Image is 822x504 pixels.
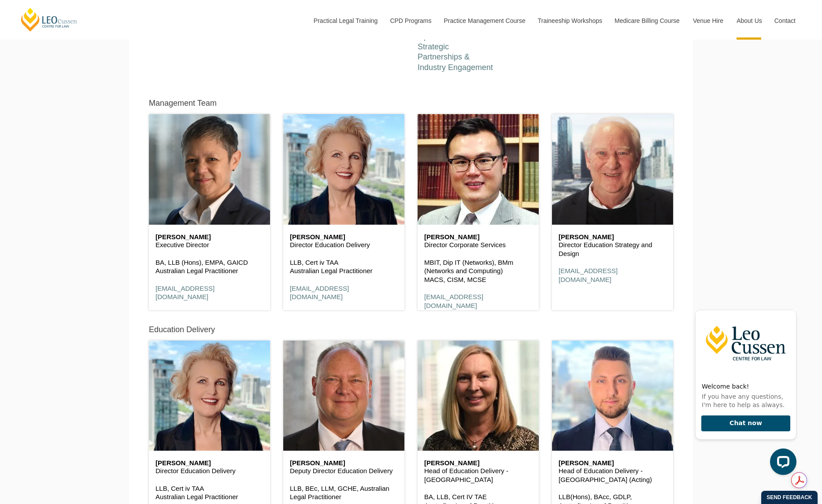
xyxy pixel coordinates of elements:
[307,2,384,40] a: Practical Legal Training
[156,241,263,249] p: Executive Director
[688,294,800,482] iframe: LiveChat chat widget
[156,460,263,467] h6: [PERSON_NAME]
[730,2,768,40] a: About Us
[424,241,532,249] p: Director Corporate Services
[424,233,532,241] h6: [PERSON_NAME]
[686,2,730,40] a: Venue Hire
[559,241,666,258] p: Director Education Strategy and Design
[424,460,532,467] h6: [PERSON_NAME]
[531,2,608,40] a: Traineeship Workshops
[424,293,483,309] a: [EMAIL_ADDRESS][DOMAIN_NAME]
[290,285,349,301] a: [EMAIL_ADDRESS][DOMAIN_NAME]
[290,467,398,475] p: Deputy Director Education Delivery
[156,285,215,301] a: [EMAIL_ADDRESS][DOMAIN_NAME]
[290,233,398,241] h6: [PERSON_NAME]
[156,258,263,275] p: BA, LLB (Hons), EMPA, GAICD Australian Legal Practitioner
[559,467,666,484] p: Head of Education Delivery - [GEOGRAPHIC_DATA] (Acting)
[437,2,531,40] a: Practice Management Course
[149,99,217,108] h5: Management Team
[290,484,398,501] p: LLB, BEc, LLM, GCHE, Australian Legal Practitioner
[156,467,263,475] p: Director Education Delivery
[608,2,686,40] a: Medicare Billing Course
[559,267,618,283] a: [EMAIL_ADDRESS][DOMAIN_NAME]
[156,484,263,501] p: LLB, Cert iv TAA Australian Legal Practitioner
[290,258,398,275] p: LLB, Cert iv TAA Australian Legal Practitioner
[418,42,493,72] a: Strategic Partnerships & Industry Engagement
[290,241,398,249] p: Director Education Delivery
[418,22,484,41] a: Education Delivery Operations
[149,326,215,334] h5: Education Delivery
[559,233,666,241] h6: [PERSON_NAME]
[20,7,78,32] a: [PERSON_NAME] Centre for Law
[290,460,398,467] h6: [PERSON_NAME]
[424,258,532,284] p: MBIT, Dip IT (Networks), BMm (Networks and Computing) MACS, CISM, MCSE
[424,467,532,484] p: Head of Education Delivery - [GEOGRAPHIC_DATA]
[156,233,263,241] h6: [PERSON_NAME]
[559,460,666,467] h6: [PERSON_NAME]
[383,2,437,40] a: CPD Programs
[768,2,802,40] a: Contact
